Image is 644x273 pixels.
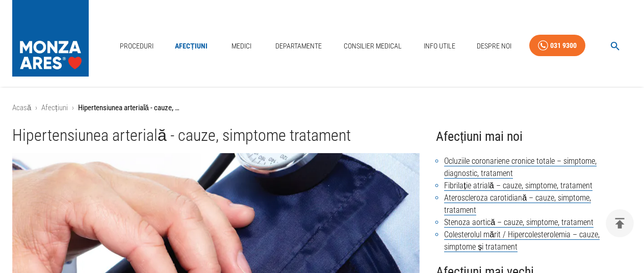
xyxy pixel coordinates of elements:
a: Info Utile [420,36,459,57]
a: Stenoza aortică – cauze, simptome, tratament [444,217,594,228]
a: Fibrilație atrială – cauze, simptome, tratament [444,181,592,191]
li: › [35,102,37,114]
a: Ocluziile coronariene cronice totale – simptome, diagnostic, tratament [444,156,597,179]
li: › [72,102,74,114]
a: Medici [225,36,258,57]
button: delete [606,209,634,237]
a: Colesterolul mărit / Hipercolesterolemia – cauze, simptome și tratament [444,230,600,252]
a: Despre Noi [473,36,516,57]
div: 031 9300 [550,39,577,52]
a: Consilier Medical [340,36,406,57]
a: Afecțiuni [171,36,212,57]
a: Ateroscleroza carotidiană – cauze, simptome, tratament [444,193,591,215]
a: Departamente [271,36,326,57]
a: 031 9300 [529,35,585,57]
nav: breadcrumb [12,102,632,114]
a: Afecțiuni [41,103,67,112]
a: Acasă [12,103,31,112]
h1: Hipertensiunea arterială - cauze, simptome tratament [12,126,420,145]
h4: Afecțiuni mai noi [436,126,632,147]
p: Hipertensiunea arterială - cauze, simptome tratament [78,102,180,114]
a: Proceduri [116,36,158,57]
